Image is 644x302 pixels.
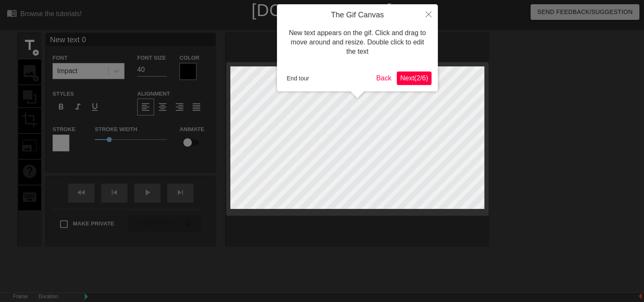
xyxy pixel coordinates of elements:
button: Back [373,71,395,85]
div: The online gif editor [219,19,464,29]
a: Browse the tutorials! [7,8,82,21]
span: format_align_right [174,102,185,112]
button: Next [397,71,431,85]
span: skip_previous [109,187,119,198]
span: menu_book [7,8,17,18]
div: Impact [57,66,77,76]
span: Next ( 2 / 6 ) [400,74,428,82]
img: bound-end.png [638,293,642,299]
span: format_align_center [158,102,168,112]
div: Browse the tutorials! [20,10,82,17]
span: play_arrow [142,187,152,198]
span: fast_rewind [76,187,86,198]
label: Stroke Width [95,125,137,134]
div: New text appears on the gif. Click and drag to move around and resize. Double click to edit the text [283,20,431,65]
label: Stroke [53,125,75,134]
span: title [22,37,38,53]
label: Animate [180,125,204,134]
span: format_italic [73,102,83,112]
span: format_underline [90,102,100,112]
h4: The Gif Canvas [283,11,431,20]
span: add_circle [32,49,39,56]
span: Make Private [73,220,114,228]
label: Alignment [137,90,170,98]
a: [DOMAIN_NAME] [252,1,392,19]
button: Send Feedback/Suggestion [531,4,639,20]
button: End tour [283,72,312,85]
span: format_bold [56,102,66,112]
span: format_align_left [141,102,151,112]
span: skip_next [175,187,185,198]
label: Font Size [137,54,166,62]
label: Styles [53,90,74,98]
span: format_align_justify [191,102,202,112]
span: Send Feedback/Suggestion [537,7,633,17]
label: Color [180,54,199,62]
button: Close [419,4,438,24]
label: Duration [39,294,58,299]
label: Font [53,54,67,62]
